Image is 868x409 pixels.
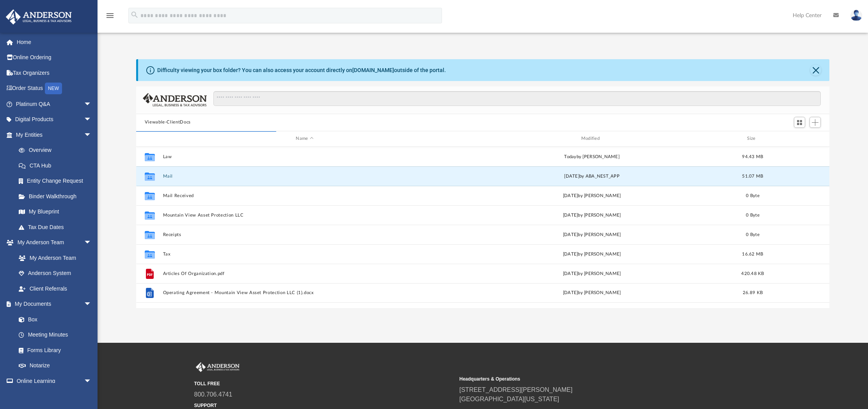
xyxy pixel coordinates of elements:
[450,289,733,296] div: [DATE] by [PERSON_NAME]
[136,147,830,309] div: grid
[743,291,763,295] span: 26.89 KB
[742,252,763,256] span: 16.62 MB
[450,212,733,219] div: [DATE] by [PERSON_NAME]
[460,376,719,383] small: Headquarters & Operations
[194,362,241,372] img: Anderson Advisors Platinum Portal
[5,127,103,143] a: My Entitiesarrow_drop_down
[130,11,139,19] i: search
[213,91,821,106] input: Search files and folders
[11,266,99,281] a: Anderson System
[810,65,821,76] button: Close
[163,251,446,256] button: Tax
[84,296,99,312] span: arrow_drop_down
[194,380,454,387] small: TOLL FREE
[772,135,826,142] div: id
[163,154,446,159] button: Law
[737,135,768,142] div: Size
[11,158,103,173] a: CTA Hub
[746,193,760,197] span: 0 Byte
[450,270,733,277] div: [DATE] by [PERSON_NAME]
[5,50,103,65] a: Online Ordering
[140,135,159,142] div: id
[746,232,760,236] span: 0 Byte
[450,231,733,238] div: [DATE] by [PERSON_NAME]
[5,81,103,97] a: Order StatusNEW
[163,232,446,237] button: Receipts
[450,153,733,160] div: by [PERSON_NAME]
[157,66,446,74] div: Difficulty viewing your box folder? You can also access your account directly on outside of the p...
[5,34,103,50] a: Home
[84,96,99,112] span: arrow_drop_down
[11,250,96,266] a: My Anderson Team
[450,173,733,180] div: [DATE] by ABA_NEST_APP
[460,396,559,402] a: [GEOGRAPHIC_DATA][US_STATE]
[5,235,99,250] a: My Anderson Teamarrow_drop_down
[145,119,191,126] button: Viewable-ClientDocs
[352,67,394,73] a: [DOMAIN_NAME]
[11,327,99,343] a: Meeting Minutes
[11,281,99,296] a: Client Referrals
[194,391,233,398] a: 800.706.4741
[746,213,760,217] span: 0 Byte
[809,117,821,128] button: Add
[11,189,103,204] a: Binder Walkthrough
[850,10,862,21] img: User Pic
[105,11,115,20] i: menu
[11,312,96,327] a: Box
[450,250,733,257] div: [DATE] by [PERSON_NAME]
[5,296,99,312] a: My Documentsarrow_drop_down
[450,192,733,199] div: [DATE] by [PERSON_NAME]
[163,193,446,198] button: Mail Received
[84,373,99,389] span: arrow_drop_down
[45,83,62,94] div: NEW
[5,112,103,127] a: Digital Productsarrow_drop_down
[741,271,764,275] span: 420.48 KB
[84,235,99,251] span: arrow_drop_down
[4,9,74,25] img: Anderson Advisors Platinum Portal
[11,173,103,189] a: Entity Change Request
[564,154,576,159] span: today
[162,135,446,142] div: Name
[11,342,96,358] a: Forms Library
[742,174,763,178] span: 51.07 MB
[5,65,103,81] a: Tax Organizers
[11,358,99,374] a: Notarize
[5,96,103,112] a: Platinum Q&Aarrow_drop_down
[163,212,446,217] button: Mountain View Asset Protection LLC
[794,117,806,128] button: Switch to Grid View
[105,15,115,20] a: menu
[84,112,99,128] span: arrow_drop_down
[11,204,99,220] a: My Blueprint
[163,290,446,295] button: Operating Agreement - Mountain View Asset Protection LLC (1).docx
[84,127,99,143] span: arrow_drop_down
[163,173,446,178] button: Mail
[460,386,573,393] a: [STREET_ADDRESS][PERSON_NAME]
[11,143,103,158] a: Overview
[450,135,734,142] div: Modified
[163,271,446,276] button: Articles Of Organization.pdf
[194,402,454,409] small: SUPPORT
[11,219,103,235] a: Tax Due Dates
[5,373,99,389] a: Online Learningarrow_drop_down
[742,154,763,159] span: 94.43 MB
